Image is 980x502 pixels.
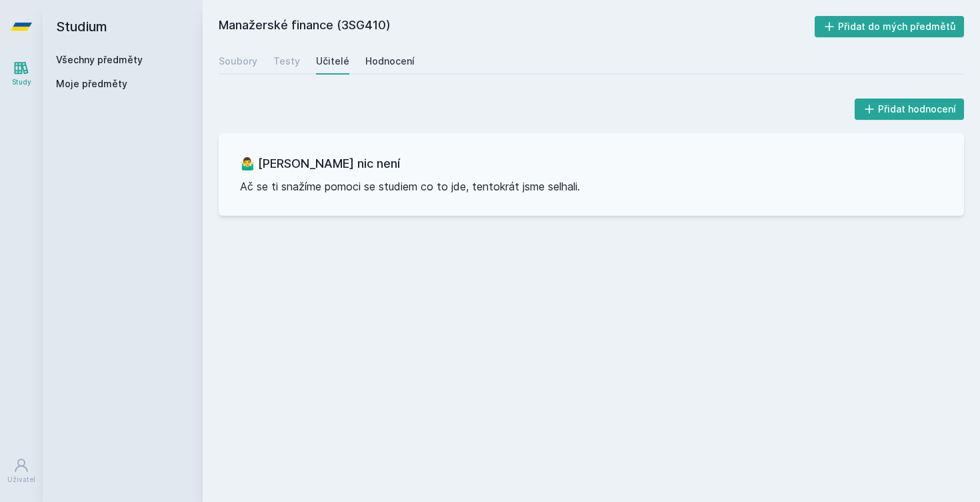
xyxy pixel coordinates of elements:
[56,54,143,65] a: Všechny předměty
[365,55,415,68] div: Hodnocení
[12,77,31,87] div: Study
[219,16,815,37] h2: Manažerské finance (3SG410)
[273,48,300,75] a: Testy
[240,154,943,173] h3: 🤷‍♂️ [PERSON_NAME] nic není
[219,55,257,68] div: Soubory
[3,53,40,94] a: Study
[7,475,35,485] div: Uživatel
[56,77,127,91] span: Moje předměty
[855,99,965,120] button: Přidat hodnocení
[3,451,40,491] a: Uživatel
[219,48,257,75] a: Soubory
[365,48,415,75] a: Hodnocení
[815,16,965,37] button: Přidat do mých předmětů
[316,48,349,75] a: Učitelé
[273,55,300,68] div: Testy
[316,55,349,68] div: Učitelé
[240,178,943,194] p: Ač se ti snažíme pomoci se studiem co to jde, tentokrát jsme selhali.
